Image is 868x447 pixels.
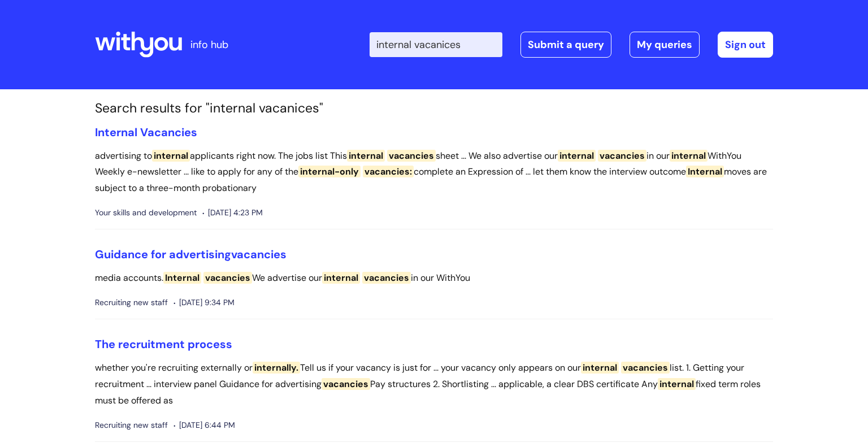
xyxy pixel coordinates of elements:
[362,272,411,284] span: vacancies
[95,125,197,140] a: Internal Vacancies
[95,125,137,140] span: Internal
[95,337,232,351] a: The recruitment process
[203,272,252,284] span: vacancies
[621,362,670,374] span: vacancies
[322,378,370,390] span: vacancies
[95,206,197,220] span: Your skills and development
[347,150,385,162] span: internal
[95,247,287,262] a: Guidance for advertisingvacancies
[558,150,596,162] span: internal
[163,272,201,284] span: Internal
[152,150,190,162] span: internal
[173,418,235,432] span: [DATE] 6:44 PM
[202,206,263,220] span: [DATE] 4:23 PM
[95,148,773,197] p: advertising to applicants right now. The jobs list This sheet ... We also advertise our in our Wi...
[190,36,228,54] p: info hub
[363,166,414,177] span: vacancies:
[370,32,773,58] div: | -
[253,362,300,374] span: internally.
[140,125,197,140] span: Vacancies
[322,272,360,284] span: internal
[95,270,773,287] p: media accounts. We advertise our in our WithYou
[581,362,619,374] span: internal
[95,418,168,432] span: Recruiting new staff
[630,32,700,58] a: My queries
[658,378,696,390] span: internal
[231,247,287,262] span: vacancies
[95,101,773,116] h1: Search results for "internal vacanices"
[95,296,168,310] span: Recruiting new staff
[598,150,646,162] span: vacancies
[95,360,773,409] p: whether you're recruiting externally or Tell us if your vacancy is just for ... your vacancy only...
[173,296,235,310] span: [DATE] 9:34 PM
[370,32,502,57] input: Search
[686,166,724,177] span: Internal
[387,150,436,162] span: vacancies
[298,166,361,177] span: internal-only
[718,32,773,58] a: Sign out
[670,150,708,162] span: internal
[520,32,611,58] a: Submit a query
